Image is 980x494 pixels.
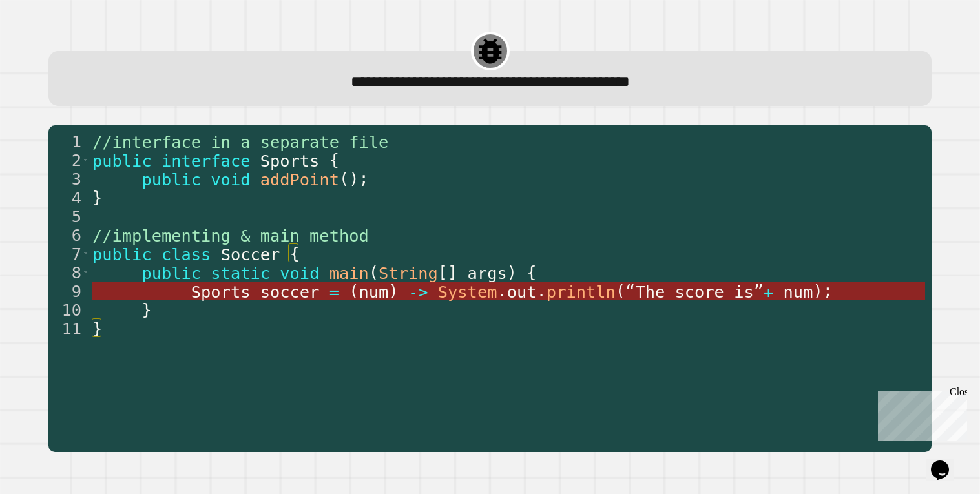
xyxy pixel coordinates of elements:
span: public [92,245,152,264]
span: Toggle code folding, rows 7 through 11 [82,244,89,263]
span: Sports [191,282,251,302]
span: + [764,282,774,302]
div: 5 [48,207,90,225]
div: 9 [48,282,90,300]
div: 8 [48,263,90,282]
span: = [329,282,339,302]
span: main [329,263,369,283]
span: soccer [260,282,320,302]
span: Sports [260,151,320,170]
div: 2 [48,150,90,169]
span: public [92,151,152,170]
span: args [468,263,507,283]
span: void [211,170,251,189]
span: System [438,282,497,302]
div: 7 [48,244,90,263]
span: The [636,282,665,302]
div: 1 [48,132,90,150]
span: public [142,170,202,189]
span: String [379,263,439,283]
span: addPoint [260,170,339,189]
span: public [142,263,202,283]
span: score [675,282,724,302]
span: static [211,263,271,283]
div: 11 [48,319,90,338]
span: println [547,282,616,302]
div: 10 [48,300,90,319]
div: 6 [48,225,90,244]
div: Chat with us now!Close [5,5,89,82]
iframe: chat widget [926,442,967,481]
span: //interface in a separate file [92,132,388,152]
span: interface [162,151,251,170]
span: num [359,282,389,302]
span: class [162,245,211,264]
span: -> [408,282,428,302]
div: 3 [48,169,90,188]
span: Toggle code folding, rows 2 through 4 [82,150,89,169]
span: out [507,282,537,302]
span: is [735,282,755,302]
iframe: chat widget [873,386,967,441]
span: void [280,263,320,283]
span: Soccer [221,245,280,264]
span: //implementing & main method [92,226,369,245]
span: num [784,282,813,302]
div: 4 [48,188,90,207]
span: Toggle code folding, rows 8 through 10 [82,263,89,282]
